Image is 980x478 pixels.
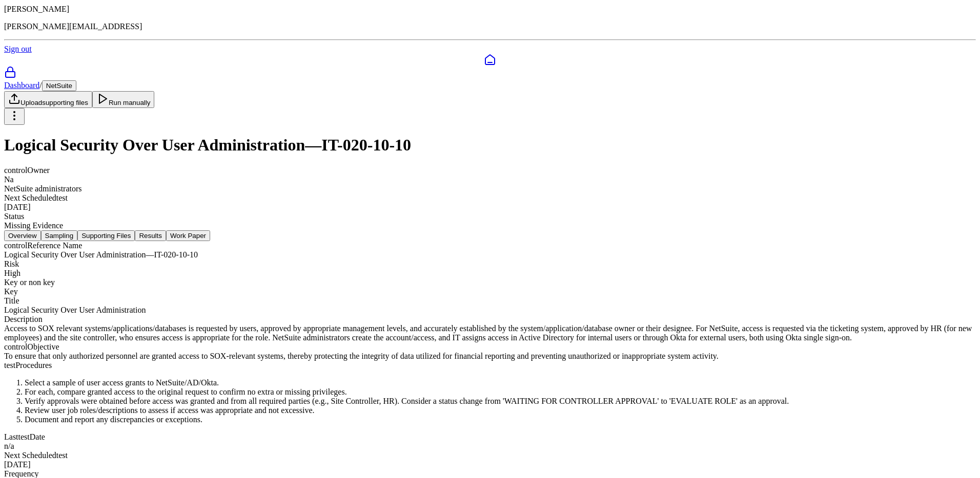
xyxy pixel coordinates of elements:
div: Missing Evidence [4,221,976,230]
div: Access to SOX relevant systems/applications/databases is requested by users, approved by appropri... [4,324,976,342]
div: Logical Security Over User Administration — IT-020-10-10 [4,250,976,259]
div: n/a [4,442,976,451]
button: Results [135,230,166,241]
div: control Reference Name [4,241,976,250]
button: Overview [4,230,41,241]
button: Run manually [92,91,155,108]
div: Key [4,287,976,296]
button: Work Paper [166,230,210,241]
li: Document and report any discrepancies or exceptions. [25,415,976,424]
div: [DATE] [4,460,976,469]
li: Review user job roles/descriptions to assess if access was appropriate and not excessive. [25,406,976,415]
div: Status [4,212,976,221]
p: [PERSON_NAME][EMAIL_ADDRESS] [4,22,976,31]
div: Last test Date [4,432,976,442]
div: control Owner [4,166,976,175]
div: To ensure that only authorized personnel are granted access to SOX-relevant systems, thereby prot... [4,352,976,361]
a: Dashboard [4,81,39,90]
div: control Objective [4,342,976,352]
span: NetSuite administrators [4,184,82,193]
div: Next Scheduled test [4,193,976,203]
nav: Tabs [4,230,976,241]
a: SOC [4,66,976,80]
div: Description [4,315,976,324]
li: Verify approvals were obtained before access was granted and from all required parties (e.g., Sit... [25,397,976,406]
p: [PERSON_NAME] [4,5,976,14]
div: Key or non key [4,278,976,287]
button: NetSuite [42,80,76,91]
div: Title [4,296,976,306]
button: Sampling [41,230,78,241]
button: Uploadsupporting files [4,91,92,108]
li: Select a sample of user access grants to NetSuite/AD/Okta. [25,378,976,387]
h1: Logical Security Over User Administration — IT-020-10-10 [4,136,976,155]
a: Sign out [4,45,32,53]
span: Na [4,175,14,184]
div: test Procedures [4,361,976,370]
div: [DATE] [4,203,976,212]
div: / [4,80,976,91]
div: High [4,269,976,278]
a: Dashboard [4,54,976,66]
span: Logical Security Over User Administration [4,306,146,314]
button: Supporting Files [77,230,135,241]
div: Next Scheduled test [4,451,976,460]
div: Risk [4,259,976,269]
li: For each, compare granted access to the original request to confirm no extra or missing privileges. [25,387,976,397]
